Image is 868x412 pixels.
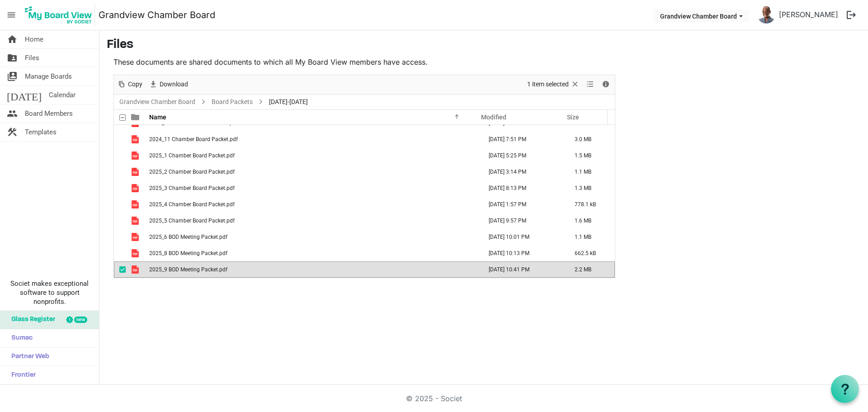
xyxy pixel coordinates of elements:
span: 2025_1 Chamber Board Packet.pdf [149,152,235,159]
td: 2025_6 BOD Meeting Packet.pdf is template cell column header Name [146,229,479,245]
td: 1.6 MB is template cell column header Size [565,213,615,229]
span: Board Members [25,104,73,123]
span: Manage Boards [25,67,72,85]
td: 1.3 MB is template cell column header Size [565,180,615,196]
td: 1.1 MB is template cell column header Size [565,164,615,180]
td: is template cell column header type [126,196,146,213]
img: My Board View Logo [22,4,95,26]
a: Board Packets [210,96,255,108]
button: Selection [526,79,581,90]
span: Size [567,114,579,121]
span: Copy [127,79,143,90]
img: s7qfB5MKwdkS9OYTWSwwxl5CWFQ1u8VKxEtO9k2uEE4UF7kKmTQz6CSALKVbR88LrDLtu5HBZSXwr9Ohy9kQtw_thumb.png [757,5,775,24]
td: November 18, 2024 7:51 PM column header Modified [479,131,565,147]
td: is template cell column header type [126,213,146,229]
td: checkbox [114,147,126,164]
span: Partner Web [7,348,49,366]
span: Frontier [7,366,36,384]
td: 2025_9 BOD Meeting Packet.pdf is template cell column header Name [146,261,479,278]
td: is template cell column header type [126,180,146,196]
td: checkbox [114,180,126,196]
td: checkbox [114,261,126,278]
span: Name [149,114,166,121]
span: switch_account [7,67,18,85]
p: These documents are shared documents to which all My Board View members have access. [113,57,615,67]
span: Download [159,79,189,90]
span: Home [25,30,43,48]
span: Societ makes exceptional software to support nonprofits. [4,279,95,306]
span: 2025_3 Chamber Board Packet.pdf [149,185,235,191]
td: January 15, 2025 5:25 PM column header Modified [479,147,565,164]
span: folder_shared [7,49,18,67]
td: 2025_2 Chamber Board Packet.pdf is template cell column header Name [146,164,479,180]
span: construction [7,123,18,141]
span: Calendar [49,86,75,104]
span: 2025_6 BOD Meeting Packet.pdf [149,234,227,240]
span: Modified [481,114,506,121]
button: logout [842,5,861,24]
td: March 18, 2025 8:13 PM column header Modified [479,180,565,196]
span: Sumac [7,329,33,347]
a: My Board View Logo [22,4,99,26]
span: 2025_5 Chamber Board Packet.pdf [149,218,235,224]
td: is template cell column header type [126,131,146,147]
td: 778.1 kB is template cell column header Size [565,196,615,213]
td: September 16, 2025 10:41 PM column header Modified [479,261,565,278]
span: 2025_9 BOD Meeting Packet.pdf [149,266,227,273]
div: Copy [114,75,146,94]
a: Grandview Chamber Board [99,6,215,24]
td: checkbox [114,196,126,213]
span: menu [3,6,20,24]
td: is template cell column header type [126,147,146,164]
div: Download [146,75,191,94]
span: Glass Register [7,311,55,329]
a: © 2025 - Societ [406,394,462,403]
span: 2024_11 Chamber Board Packet.pdf [149,136,238,142]
td: checkbox [114,164,126,180]
td: checkbox [114,229,126,245]
span: Templates [25,123,57,141]
td: 2025_5 Chamber Board Packet.pdf is template cell column header Name [146,213,479,229]
button: Copy [116,79,144,90]
td: checkbox [114,131,126,147]
td: April 16, 2025 1:57 PM column header Modified [479,196,565,213]
td: checkbox [114,245,126,261]
td: 2025_1 Chamber Board Packet.pdf is template cell column header Name [146,147,479,164]
td: is template cell column header type [126,245,146,261]
td: checkbox [114,213,126,229]
div: new [74,317,87,323]
span: 2025_8 BOD Meeting Packet.pdf [149,250,227,256]
td: 3.0 MB is template cell column header Size [565,131,615,147]
td: is template cell column header type [126,261,146,278]
button: Grandview Chamber Board dropdownbutton [654,9,749,22]
span: Files [25,49,39,67]
td: 1.5 MB is template cell column header Size [565,147,615,164]
td: 1.1 MB is template cell column header Size [565,229,615,245]
span: [DATE]-[DATE] [267,96,310,108]
td: is template cell column header type [126,164,146,180]
span: 2025_4 Chamber Board Packet.pdf [149,201,235,208]
button: Details [600,79,612,90]
a: [PERSON_NAME] [775,5,842,24]
td: 662.5 kB is template cell column header Size [565,245,615,261]
td: August 20, 2025 10:13 PM column header Modified [479,245,565,261]
button: Download [147,79,190,90]
td: 2025_3 Chamber Board Packet.pdf is template cell column header Name [146,180,479,196]
div: Clear selection [524,75,583,94]
button: View dropdownbutton [585,79,595,90]
span: people [7,104,18,123]
span: 2025_2 Chamber Board Packet.pdf [149,169,235,175]
td: February 20, 2025 3:14 PM column header Modified [479,164,565,180]
td: May 13, 2025 9:57 PM column header Modified [479,213,565,229]
span: 2024_10 Chamber Board Packet.pdf [149,120,238,126]
div: Details [598,75,613,94]
div: View [583,75,598,94]
span: [DATE] [7,86,42,104]
span: home [7,30,18,48]
td: 2025_4 Chamber Board Packet.pdf is template cell column header Name [146,196,479,213]
td: 2025_8 BOD Meeting Packet.pdf is template cell column header Name [146,245,479,261]
td: is template cell column header type [126,229,146,245]
a: Grandview Chamber Board [118,96,197,108]
td: June 17, 2025 10:01 PM column header Modified [479,229,565,245]
h3: Files [107,38,861,53]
